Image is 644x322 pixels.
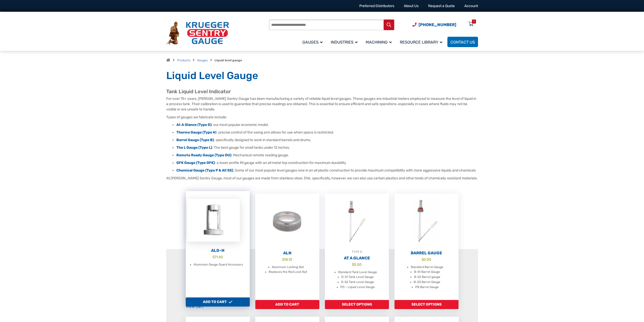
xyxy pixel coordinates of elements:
a: Remote Ready Gauge (Type DU) [176,153,231,157]
li: Standard Tank Level Gauge [338,270,377,275]
span: $ [213,255,215,259]
h1: Liquid Level Gauge [166,69,478,82]
li: : a lower profile fill gauge with an all metal top construction for maximum durability [176,160,478,165]
p: At [PERSON_NAME] Sentry Gauge, most of our gauges are made from stainless steel, 316L specificall... [166,176,478,181]
bdi: 0.00 [422,257,431,261]
a: About Us [404,4,419,8]
a: Preferred Distributors [359,4,394,8]
a: Barrel Gauge (Type B) [176,138,214,142]
bdi: 71.60 [213,255,223,259]
p: Types of gauges we fabricate include: [166,115,478,120]
a: Account [464,4,478,8]
a: Phone Number (920) 434-8860 [412,22,456,28]
li: B-S3 Barrel Gauge [414,280,440,285]
a: Products [177,59,190,62]
a: Chemical Gauge (Type P & All SS) [176,168,233,173]
a: At A Glance (Type D) [176,123,212,127]
p: For over 75+ years, [PERSON_NAME] Sentry Gauge has been manufacturing a variety of reliable liqui... [166,96,478,112]
bdi: 0.00 [352,262,362,267]
li: D-S1 Tank Level Gauge [341,275,374,280]
a: Add to cart: “At A Glance” [325,300,389,309]
img: Barrel Gauge [394,194,459,249]
li: PB Barrel Gauge [415,285,439,290]
img: Krueger Sentry Gauge [166,22,229,45]
img: At A Glance [325,194,389,249]
h2: Tank Liquid Level Indicator [166,88,478,95]
a: Barrel Gauge $0.00 Standard Barrel Gauge B-S1 Barrel Gauge B-S2 Barrel gauge B-S3 Barrel Gauge PB... [394,194,459,300]
strong: Therma Gauge (Type H [176,130,215,135]
a: Contact Us [447,37,478,47]
div: TYPE D [325,249,389,254]
div: 1 [473,20,474,24]
a: The L Gauge (Type L) [176,145,212,150]
li: D-S2 Tank Level Gauge [341,280,374,285]
span: Gauges [302,40,323,45]
li: : The best gauge for small tanks under 12 inches. [176,145,478,150]
img: ALN [255,194,319,249]
li: : our most popular economic model. [176,122,478,127]
a: Gauges [197,59,208,62]
span: Resource Library [400,40,442,45]
span: Machining [366,40,392,45]
a: Therma Gauge (Type H) [176,130,217,135]
li: Standard Barrel Gauge [411,265,443,270]
li: B-S1 Barrel Gauge [414,270,440,275]
h2: ALG-H [186,248,250,253]
li: PD – Liquid Level Gauge [340,285,375,290]
a: Add to cart: “Barrel Gauge” [394,300,459,309]
li: Aluminum Gauge Guard Accessory [194,262,243,267]
a: ALN $18.10 Aluminum Locking Nut Replaces the Red Lock Nut [255,194,319,300]
a: Add to cart: “ALG-H” [186,297,250,307]
a: Machining [363,36,397,48]
span: $ [352,262,354,267]
li: Replaces the Red Lock Nut [269,270,307,275]
a: Request a Quote [428,4,455,8]
a: Industries [328,36,363,48]
span: $ [282,257,284,261]
img: ALG-OF [186,191,250,247]
a: TYPE DAt A Glance $0.00 Standard Tank Level Gauge D-S1 Tank Level Gauge D-S2 Tank Level Gauge PD ... [325,194,389,300]
a: Gauges [299,36,328,48]
span: [PHONE_NUMBER] [419,22,456,27]
li: : precise control of the swing arm allows for use when space is restricted. [176,130,478,135]
a: Resource Library [397,36,447,48]
li: Aluminum Locking Nut [272,265,304,270]
li: B-S2 Barrel gauge [414,275,440,280]
li: : Mechanical remote reading gauge. [176,153,478,158]
a: GFK Gauge (Type GFK) [176,161,215,165]
h2: At A Glance [325,256,389,261]
span: Contact Us [450,40,475,45]
span: Industries [331,40,358,45]
li: : Some of our most popular level gauges now in an all plastic construction to provide maximum com... [176,168,478,173]
strong: Liquid level gauge [215,59,242,62]
h2: Barrel Gauge [394,251,459,256]
img: ALG-OF [187,199,240,242]
span: $ [422,257,424,261]
a: ALG-H $71.60 Aluminum Gauge Guard Accessory [186,191,250,297]
li: : specifically designed to work in standard barrels and drums. [176,138,478,143]
bdi: 18.10 [282,257,292,261]
a: Add to cart: “ALN” [255,300,319,309]
h2: ALN [255,251,319,256]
